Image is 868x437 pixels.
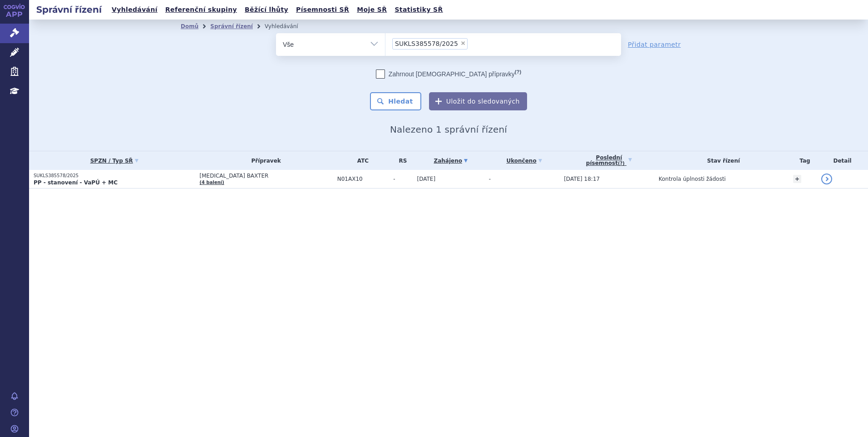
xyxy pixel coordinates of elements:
[515,69,521,75] abbr: (?)
[470,38,475,49] input: SUKLS385578/2025
[370,92,421,110] button: Hledat
[489,176,491,182] span: -
[429,92,527,110] button: Uložit do sledovaných
[109,4,160,16] a: Vyhledávání
[354,4,390,16] a: Moje SŘ
[793,175,801,183] a: +
[417,154,484,167] a: Zahájeno
[618,161,625,166] abbr: (?)
[395,40,458,47] span: SUKLS385578/2025
[242,4,291,16] a: Běžící lhůty
[181,23,198,30] a: Domů
[564,151,654,170] a: Poslednípísemnost(?)
[628,40,681,49] a: Přidat parametr
[337,176,389,182] span: N01AX10
[489,154,559,167] a: Ukončeno
[333,151,389,170] th: ATC
[200,173,333,179] span: [MEDICAL_DATA] BAXTER
[200,180,224,185] a: (4 balení)
[265,20,310,33] li: Vyhledávání
[293,4,352,16] a: Písemnosti SŘ
[389,151,412,170] th: RS
[390,124,507,135] span: Nalezeno 1 správní řízení
[789,151,817,170] th: Tag
[417,176,436,182] span: [DATE]
[817,151,868,170] th: Detail
[34,173,195,179] p: SUKLS385578/2025
[29,3,109,16] h2: Správní řízení
[659,176,726,182] span: Kontrola úplnosti žádosti
[460,40,466,46] span: ×
[654,151,789,170] th: Stav řízení
[34,179,118,186] strong: PP - stanovení - VaPÚ + MC
[210,23,253,30] a: Správní řízení
[34,154,195,167] a: SPZN / Typ SŘ
[564,176,600,182] span: [DATE] 18:17
[393,176,412,182] span: -
[163,4,240,16] a: Referenční skupiny
[821,174,832,184] a: detail
[376,70,521,79] label: Zahrnout [DEMOGRAPHIC_DATA] přípravky
[195,151,333,170] th: Přípravek
[392,4,445,16] a: Statistiky SŘ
